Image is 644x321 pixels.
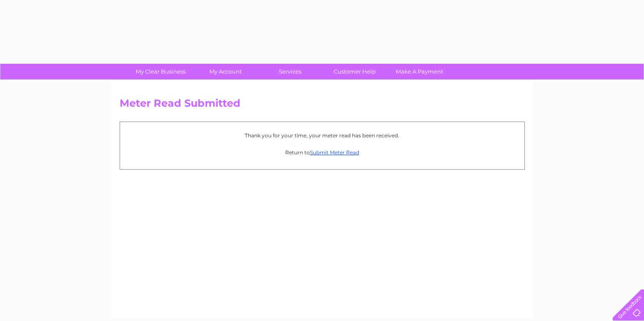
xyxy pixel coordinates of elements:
[320,64,390,80] a: Customer Help
[124,131,520,139] p: Thank you for your time, your meter read has been received.
[124,148,520,156] p: Return to
[190,64,260,80] a: My Account
[384,64,455,80] a: Make A Payment
[310,149,359,156] a: Submit Meter Read
[120,97,525,114] h2: Meter Read Submitted
[255,64,325,80] a: Services
[126,64,196,80] a: My Clear Business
